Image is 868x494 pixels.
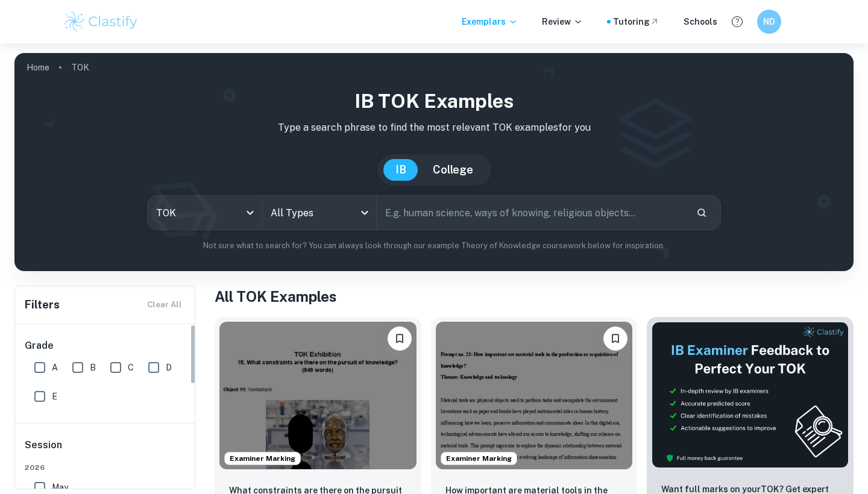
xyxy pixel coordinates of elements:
[25,296,60,313] h6: Filters
[727,11,747,32] button: Help and Feedback
[684,15,717,28] a: Schools
[52,390,57,403] span: E
[63,10,139,34] img: Clastify logo
[215,286,854,307] h1: All TOK Examples
[421,159,485,181] button: College
[71,61,89,74] p: TOK
[27,59,49,76] a: Home
[383,159,418,181] button: IB
[52,361,58,374] span: A
[757,10,781,34] button: ND
[763,15,776,28] h6: ND
[613,15,659,28] a: Tutoring
[652,322,849,468] img: Thumbnail
[377,196,687,230] input: E.g. human science, ways of knowing, religious objects...
[166,361,172,374] span: D
[24,120,844,135] p: Type a search phrase to find the most relevant TOK examples for you
[225,453,300,464] span: Examiner Marking
[542,15,583,28] p: Review
[436,322,633,469] img: TOK Exhibition example thumbnail: How important are material tools in the
[148,196,262,230] div: TOK
[25,339,186,353] h6: Grade
[691,202,712,223] button: Search
[52,481,68,494] span: May
[128,361,134,374] span: C
[388,327,412,351] button: Bookmark
[462,15,518,28] p: Exemplars
[24,87,844,116] h1: IB TOK examples
[25,462,186,473] span: 2026
[14,53,854,271] img: profile cover
[219,322,417,469] img: TOK Exhibition example thumbnail: What constraints are there on the pursui
[24,240,844,252] p: Not sure what to search for? You can always look through our example Theory of Knowledge coursewo...
[25,438,186,462] h6: Session
[603,327,627,351] button: Bookmark
[262,196,376,230] div: All Types
[90,361,96,374] span: B
[441,453,517,464] span: Examiner Marking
